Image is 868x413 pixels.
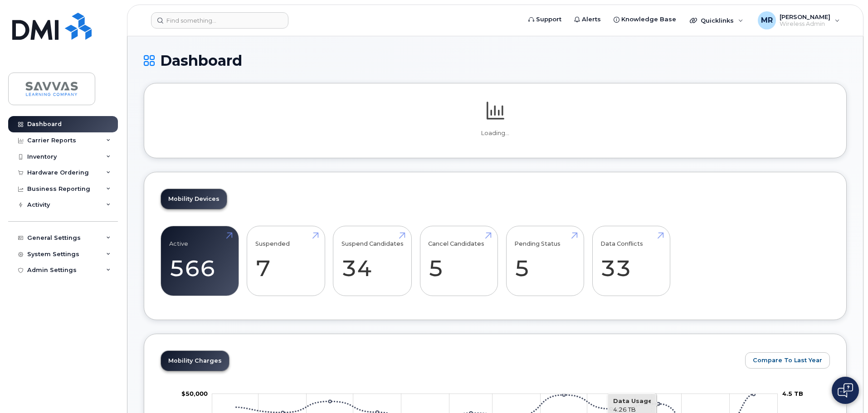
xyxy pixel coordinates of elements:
[838,383,853,398] img: Open chat
[600,231,662,291] a: Data Conflicts 33
[181,390,208,397] tspan: $50,000
[161,189,227,209] a: Mobility Devices
[514,231,575,291] a: Pending Status 5
[782,390,803,397] tspan: 4.5 TB
[428,231,489,291] a: Cancel Candidates 5
[255,231,317,291] a: Suspended 7
[753,356,822,364] span: Compare To Last Year
[181,390,208,397] g: $0
[144,53,847,68] h1: Dashboard
[161,351,229,371] a: Mobility Charges
[169,231,230,291] a: Active 566
[341,231,404,291] a: Suspend Candidates 34
[745,352,830,369] button: Compare To Last Year
[161,129,830,137] p: Loading...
